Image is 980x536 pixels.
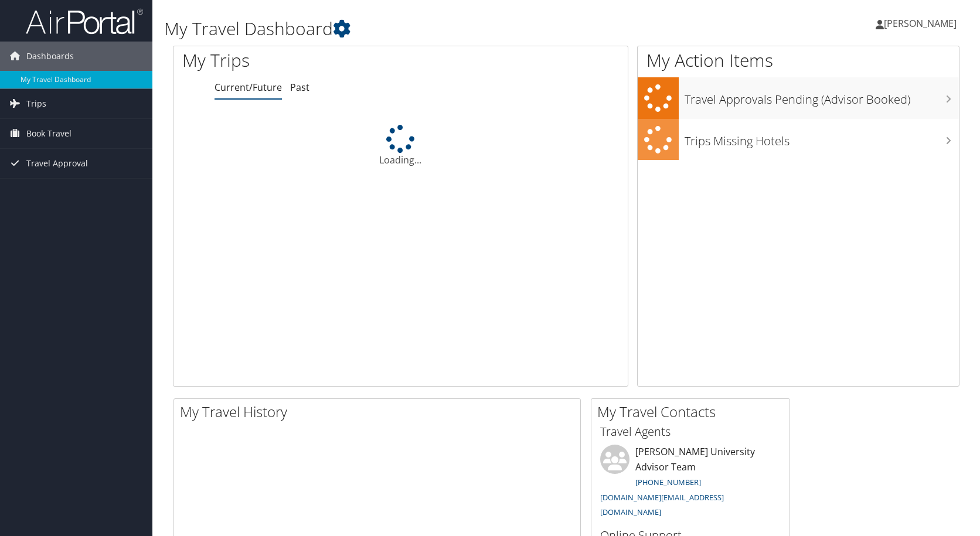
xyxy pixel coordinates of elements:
[182,48,430,73] h1: My Trips
[600,492,724,518] a: [DOMAIN_NAME][EMAIL_ADDRESS][DOMAIN_NAME]
[290,81,309,94] a: Past
[26,42,74,71] span: Dashboards
[638,48,959,73] h1: My Action Items
[26,8,143,35] img: airportal-logo.png
[597,402,790,422] h2: My Travel Contacts
[685,86,959,108] h3: Travel Approvals Pending (Advisor Booked)
[638,119,959,161] a: Trips Missing Hotels
[164,16,700,41] h1: My Travel Dashboard
[876,6,968,41] a: [PERSON_NAME]
[180,402,580,422] h2: My Travel History
[173,125,628,167] div: Loading...
[594,445,787,523] li: [PERSON_NAME] University Advisor Team
[638,77,959,119] a: Travel Approvals Pending (Advisor Booked)
[635,477,701,487] a: [PHONE_NUMBER]
[26,89,46,118] span: Trips
[884,17,957,30] span: [PERSON_NAME]
[26,149,88,178] span: Travel Approval
[215,81,282,94] a: Current/Future
[685,127,959,149] h3: Trips Missing Hotels
[26,119,72,148] span: Book Travel
[600,424,781,440] h3: Travel Agents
